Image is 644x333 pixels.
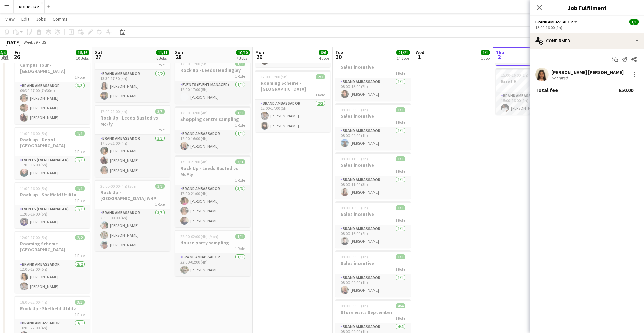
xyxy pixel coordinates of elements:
[319,56,329,61] div: 4 Jobs
[175,67,250,73] h3: Rock up - Leeds Headingley
[100,184,138,189] span: 20:00-00:00 (4h) (Sun)
[15,49,20,55] span: Fri
[551,69,624,75] div: [PERSON_NAME] [PERSON_NAME]
[396,205,405,210] span: 1/1
[75,131,85,136] span: 1/1
[175,57,250,104] div: 12:00-17:00 (5h)1/1Rock up - Leeds Headingley1 RoleEvents (Event Manager)1/112:00-17:00 (5h)[PERS...
[15,260,90,293] app-card-role: Brand Ambassador2/212:00-17:00 (5h)[PERSON_NAME][PERSON_NAME]
[255,49,264,55] span: Mon
[335,260,411,266] h3: Sales incentive
[75,198,85,203] span: 1 Role
[495,53,504,61] span: 2
[235,61,245,66] span: 1/1
[20,186,47,191] span: 11:00-16:00 (5h)
[236,56,249,61] div: 7 Jobs
[155,202,165,207] span: 1 Role
[155,62,165,67] span: 1 Role
[481,50,490,55] span: 1/1
[235,234,245,239] span: 1/1
[395,316,405,321] span: 1 Role
[42,40,48,45] div: BST
[156,50,169,55] span: 11/11
[155,109,165,114] span: 3/3
[175,155,250,227] app-job-card: 17:00-21:00 (4h)3/3Rock Up - Leeds Busted vs McFly1 RoleBrand Ambassador3/317:00-21:00 (4h)[PERSO...
[156,56,169,61] div: 6 Jobs
[335,309,411,315] h3: Store visits September
[22,40,39,45] span: Week 39
[496,68,571,115] app-job-card: 15:00-16:00 (1h)1/1Brief 91 RoleBrand Ambassador1/115:00-16:00 (1h)[PERSON_NAME]
[15,182,90,228] app-job-card: 11:00-16:00 (5h)1/1Rock up - Sheffield Utilita1 RoleEvents (Event Manager)1/111:00-16:00 (5h)[PER...
[316,74,325,79] span: 2/2
[95,49,102,55] span: Sat
[416,49,424,55] span: Wed
[396,156,405,161] span: 1/1
[20,131,47,136] span: 11:00-16:00 (5h)
[395,70,405,76] span: 1 Role
[535,25,639,30] div: 15:00-16:00 (1h)
[76,56,89,61] div: 10 Jobs
[334,53,343,61] span: 30
[175,81,250,104] app-card-role: Events (Event Manager)1/112:00-17:00 (5h)[PERSON_NAME]
[481,56,490,61] div: 1 Job
[175,130,250,153] app-card-role: Brand Ambassador1/112:00-16:00 (4h)[PERSON_NAME]
[76,50,89,55] span: 16/16
[335,176,411,199] app-card-role: Brand Ambassador1/108:00-11:00 (3h)[PERSON_NAME]
[15,62,90,74] h3: Campus Tour - [GEOGRAPHIC_DATA]
[335,152,411,199] app-job-card: 08:00-11:00 (3h)1/1Sales incentive1 RoleBrand Ambassador1/108:00-11:00 (3h)[PERSON_NAME]
[19,15,32,23] a: Edit
[15,82,90,124] app-card-role: Brand Ambassador3/309:30-17:00 (7h30m)[PERSON_NAME][PERSON_NAME][PERSON_NAME]
[535,19,573,25] span: Brand Ambassador
[255,80,330,92] h3: Roaming Scheme - [GEOGRAPHIC_DATA]
[396,303,405,308] span: 4/4
[496,78,571,84] h3: Brief 9
[395,267,405,272] span: 1 Role
[15,127,90,179] div: 11:00-16:00 (5h)1/1Rock up - Depot [GEOGRAPHIC_DATA]1 RoleEvents (Event Manager)1/111:00-16:00 (5...
[50,15,70,23] a: Comms
[3,15,17,23] a: View
[335,201,411,248] app-job-card: 08:00-16:00 (8h)1/1Sales incentive1 RoleBrand Ambassador1/108:00-16:00 (8h)[PERSON_NAME]
[95,105,170,177] app-job-card: 17:00-21:00 (4h)3/3Rock Up - Leeds Busted vs McFly1 RoleBrand Ambassador3/317:00-21:00 (4h)[PERSO...
[341,254,368,259] span: 08:00-09:00 (1h)
[496,49,504,55] span: Thu
[180,61,208,66] span: 12:00-17:00 (5h)
[530,3,644,12] h3: Job Fulfilment
[335,64,411,70] h3: Sales incentive
[341,303,368,308] span: 08:00-09:00 (1h)
[397,56,410,61] div: 14 Jobs
[175,230,250,276] app-job-card: 22:00-02:00 (4h) (Mon)1/1House party sampling1 RoleBrand Ambassador1/122:00-02:00 (4h)[PERSON_NAME]
[14,53,20,61] span: 26
[100,109,127,114] span: 17:00-21:00 (4h)
[175,240,250,246] h3: House party sampling
[75,149,85,154] span: 1 Role
[5,16,15,22] span: View
[629,19,639,25] span: 1/1
[236,50,250,55] span: 10/10
[341,156,368,161] span: 08:00-11:00 (3h)
[335,162,411,168] h3: Sales incentive
[335,54,411,101] app-job-card: 08:00-15:00 (7h)1/1Sales incentive1 RoleBrand Ambassador1/108:00-15:00 (7h)[PERSON_NAME]
[395,169,405,174] span: 1 Role
[175,165,250,177] h3: Rock Up - Leeds Busted vs McFly
[15,205,90,228] app-card-role: Events (Event Manager)1/111:00-16:00 (5h)[PERSON_NAME]
[235,74,245,79] span: 1 Role
[535,19,578,25] button: Brand Ambassador
[535,87,558,93] div: Total fee
[75,300,85,305] span: 3/3
[496,92,571,115] app-card-role: Brand Ambassador1/115:00-16:00 (1h)[PERSON_NAME]
[15,231,90,293] app-job-card: 12:00-17:00 (5h)2/2Roaming Scheme - [GEOGRAPHIC_DATA]1 RoleBrand Ambassador2/212:00-17:00 (5h)[PE...
[261,74,288,79] span: 12:00-17:00 (5h)
[396,254,405,259] span: 1/1
[95,189,170,201] h3: Rock Up - [GEOGRAPHIC_DATA] WHP
[395,120,405,125] span: 1 Role
[335,78,411,101] app-card-role: Brand Ambassador1/108:00-15:00 (7h)[PERSON_NAME]
[335,211,411,217] h3: Sales incentive
[235,123,245,128] span: 1 Role
[341,205,368,210] span: 08:00-16:00 (8h)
